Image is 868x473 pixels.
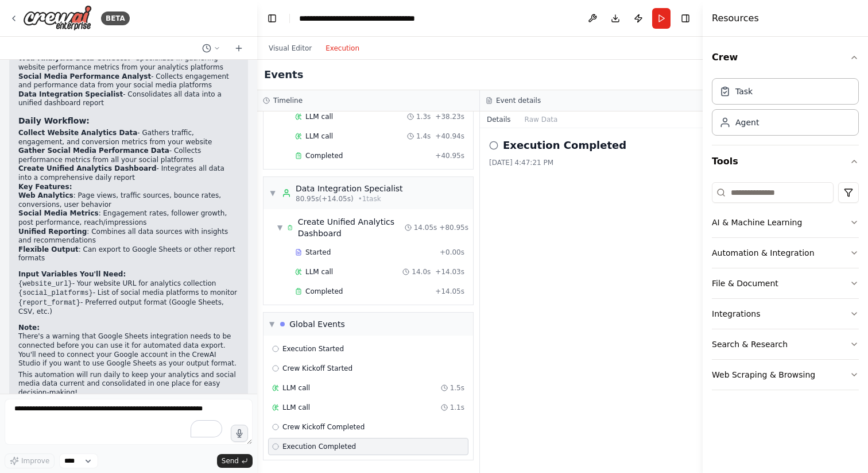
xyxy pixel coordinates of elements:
[296,194,354,203] span: 80.95s (+14.05s)
[18,209,239,227] li: : Engagement rates, follower growth, post performance, reach/impressions
[503,137,626,153] h2: Execution Completed
[18,289,93,297] code: {social_platforms}
[18,90,123,98] strong: Data Integration Specialist
[298,216,405,239] div: Create Unified Analytics Dashboard
[296,183,403,194] div: Data Integration Specialist
[269,189,276,198] span: ▼
[222,456,239,466] span: Send
[435,132,464,141] span: + 40.94s
[414,223,437,232] span: 14.05s
[18,164,239,182] li: - Integrates all data into a comprehensive daily report
[23,5,92,31] img: Logo
[412,267,431,276] span: 14.0s
[18,54,239,72] li: - Specializes in gathering website performance metrics from your analytics platforms
[18,324,40,332] strong: Note:
[18,228,87,236] strong: Unified Reporting
[305,132,333,141] span: LLM call
[264,67,303,83] h2: Events
[197,41,225,55] button: Switch to previous chat
[305,112,333,121] span: LLM call
[18,245,239,263] li: : Can export to Google Sheets or other report formats
[435,287,464,296] span: + 14.05s
[282,364,352,373] span: Crew Kickoff Started
[450,383,464,393] span: 1.5s
[18,183,72,191] strong: Key Features:
[440,248,464,257] span: + 0.00s
[18,299,80,307] code: {report_format}
[450,403,464,412] span: 1.1s
[439,223,468,232] span: + 80.95s
[273,96,303,105] h3: Timeline
[217,454,253,468] button: Send
[712,178,859,399] div: Tools
[5,399,253,445] textarea: To enrich screen reader interactions, please activate Accessibility in Grammarly extension settings
[305,248,331,257] span: Started
[305,287,343,296] span: Completed
[435,112,464,121] span: + 38.23s
[18,298,239,317] li: - Preferred output format (Google Sheets, CSV, etc.)
[712,145,859,178] button: Tools
[18,72,151,80] strong: Social Media Performance Analyst
[230,41,248,55] button: Start a new chat
[18,332,239,368] p: There's a warning that Google Sheets integration needs to be connected before you can use it for ...
[518,111,565,128] button: Raw Data
[677,10,693,26] button: Hide right sidebar
[735,117,759,128] div: Agent
[712,360,859,390] button: Web Scraping & Browsing
[319,41,366,55] button: Execution
[712,41,859,74] button: Crew
[18,164,157,172] strong: Create Unified Analytics Dashboard
[489,158,693,167] div: [DATE] 4:47:21 PM
[264,10,280,26] button: Hide left sidebar
[231,425,248,442] button: Click to speak your automation idea
[358,194,381,203] span: • 1 task
[18,289,239,298] li: - List of social media platforms to monitor
[18,371,239,398] p: This automation will run daily to keep your analytics and social media data current and consolida...
[712,329,859,359] button: Search & Research
[5,453,55,468] button: Improve
[480,111,518,128] button: Details
[18,280,72,288] code: {website_url}
[18,147,169,155] strong: Gather Social Media Performance Data
[269,320,274,329] span: ▼
[435,151,464,160] span: + 40.95s
[712,207,859,237] button: AI & Machine Learning
[18,245,79,253] strong: Flexible Output
[282,422,365,432] span: Crew Kickoff Completed
[277,223,282,232] span: ▼
[735,86,753,97] div: Task
[282,403,310,412] span: LLM call
[282,442,356,451] span: Execution Completed
[18,129,239,147] li: - Gathers traffic, engagement, and conversion metrics from your website
[101,11,130,25] div: BETA
[282,344,344,353] span: Execution Started
[18,209,99,217] strong: Social Media Metrics
[712,268,859,298] button: File & Document
[18,191,239,209] li: : Page views, traffic sources, bounce rates, conversions, user behavior
[305,151,343,160] span: Completed
[712,11,759,25] h4: Resources
[496,96,541,105] h3: Event details
[18,147,239,164] li: - Collects performance metrics from all your social platforms
[18,116,90,125] strong: Daily Workflow:
[712,299,859,329] button: Integrations
[282,383,310,393] span: LLM call
[18,72,239,90] li: - Collects engagement and performance data from your social media platforms
[305,267,333,276] span: LLM call
[416,132,431,141] span: 1.4s
[289,318,345,330] div: Global Events
[416,112,431,121] span: 1.3s
[712,74,859,145] div: Crew
[18,228,239,245] li: : Combines all data sources with insights and recommendations
[18,191,73,199] strong: Web Analytics
[262,41,319,55] button: Visual Editor
[21,456,49,466] span: Improve
[18,90,239,108] li: - Consolidates all data into a unified dashboard report
[299,13,428,24] nav: breadcrumb
[18,270,126,278] strong: Input Variables You'll Need:
[435,267,464,276] span: + 14.03s
[712,238,859,268] button: Automation & Integration
[18,129,137,137] strong: Collect Website Analytics Data
[18,279,239,289] li: - Your website URL for analytics collection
